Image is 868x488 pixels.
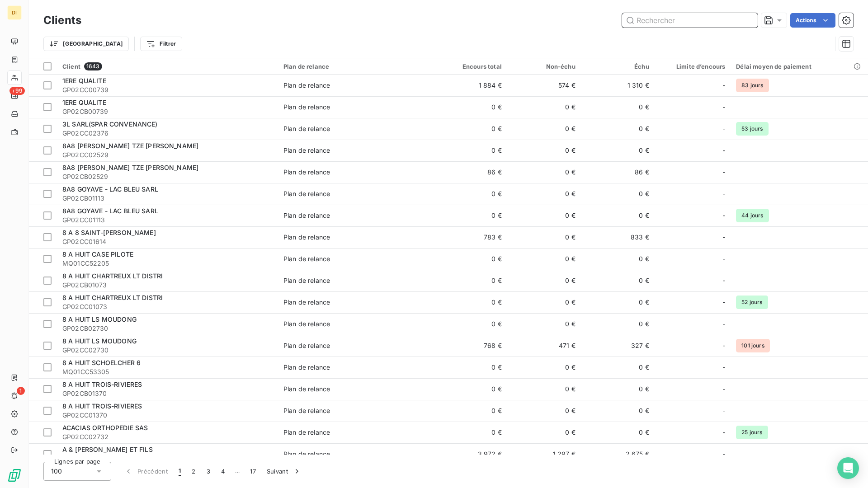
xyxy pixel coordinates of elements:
span: … [230,464,245,479]
span: 1643 [84,62,102,70]
td: 0 € [581,183,655,205]
td: 0 € [434,291,507,313]
td: 0 € [434,248,507,270]
span: 44 jours [736,209,769,222]
div: DI [7,5,22,20]
td: 471 € [507,335,581,357]
span: 8A8 [PERSON_NAME] TZE [PERSON_NAME] [62,142,198,150]
td: 574 € [507,75,581,96]
td: 3 972 € [434,443,507,465]
span: 8A8 GOYAVE - LAC BLEU SARL [62,207,158,215]
span: - [722,233,725,242]
span: Client [62,63,80,70]
div: Plan de relance [283,319,330,328]
span: 8 A HUIT CASE PILOTE [62,250,133,258]
button: [GEOGRAPHIC_DATA] [43,37,129,51]
span: GP02CC01073 [62,302,273,311]
span: - [722,276,725,285]
td: 0 € [434,378,507,400]
td: 0 € [507,205,581,226]
td: 0 € [507,270,581,291]
span: - [722,319,725,328]
button: 4 [216,462,230,481]
td: 0 € [581,378,655,400]
span: 8 A HUIT LS MOUDONG [62,337,137,345]
span: - [722,146,725,155]
td: 1 884 € [434,75,507,96]
span: - [722,385,725,394]
div: Plan de relance [283,406,330,415]
div: Encours total [439,63,502,70]
span: 1ERE QUALITE [62,99,106,106]
span: - [722,298,725,307]
td: 0 € [507,378,581,400]
td: 86 € [434,161,507,183]
span: - [722,189,725,198]
span: GP02CB00739 [62,107,273,116]
span: - [722,341,725,350]
td: 0 € [507,96,581,118]
button: 1 [173,462,186,481]
span: GP02CB01073 [62,281,273,290]
td: 0 € [507,357,581,378]
span: GP02CC02376 [62,129,273,138]
td: 0 € [581,205,655,226]
div: Plan de relance [283,63,428,70]
td: 0 € [434,118,507,140]
td: 0 € [581,357,655,378]
td: 0 € [507,226,581,248]
span: 1 [179,467,181,476]
td: 0 € [434,422,507,443]
span: GP02CC02732 [62,432,273,441]
td: 0 € [581,291,655,313]
button: Précédent [118,462,173,481]
span: 8A8 [PERSON_NAME] TZE [PERSON_NAME] [62,164,198,171]
td: 0 € [581,248,655,270]
div: Plan de relance [283,276,330,285]
span: 53 jours [736,122,768,136]
span: - [722,124,725,133]
div: Non-échu [513,63,576,70]
div: Plan de relance [283,385,330,394]
span: GP02CB02730 [62,324,273,333]
td: 0 € [507,118,581,140]
span: 101 jours [736,339,769,352]
span: GP02CC01370 [62,411,273,420]
span: GP02CB02529 [62,172,273,181]
span: 8 A HUIT TROIS-RIVIERES [62,380,142,388]
div: Plan de relance [283,254,330,263]
span: GP02CC01718 [62,454,273,463]
span: GP02CB01370 [62,389,273,398]
span: MQ01CC52205 [62,259,273,268]
img: Logo LeanPay [7,468,22,483]
div: Plan de relance [283,189,330,198]
div: Plan de relance [283,428,330,437]
span: - [722,428,725,437]
td: 0 € [507,291,581,313]
span: 3L SARL(SPAR CONVENANCE) [62,120,158,128]
button: 2 [186,462,201,481]
td: 2 675 € [581,443,655,465]
td: 327 € [581,335,655,357]
span: GP02CC00739 [62,85,273,94]
td: 0 € [581,422,655,443]
td: 0 € [581,118,655,140]
span: - [722,406,725,415]
div: Open Intercom Messenger [837,457,859,479]
div: Plan de relance [283,450,330,459]
td: 0 € [434,183,507,205]
span: A & [PERSON_NAME] ET FILS [62,446,153,453]
span: 8 A HUIT CHARTREUX LT DISTRI [62,294,163,301]
span: 8A8 GOYAVE - LAC BLEU SARL [62,185,158,193]
td: 0 € [507,140,581,161]
span: - [722,363,725,372]
span: 1ERE QUALITE [62,77,106,84]
td: 1 310 € [581,75,655,96]
input: Rechercher [622,13,758,28]
div: Échu [586,63,649,70]
span: - [722,211,725,220]
span: 1 [17,387,25,395]
td: 0 € [434,96,507,118]
td: 0 € [581,313,655,335]
h3: Clients [43,12,81,28]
